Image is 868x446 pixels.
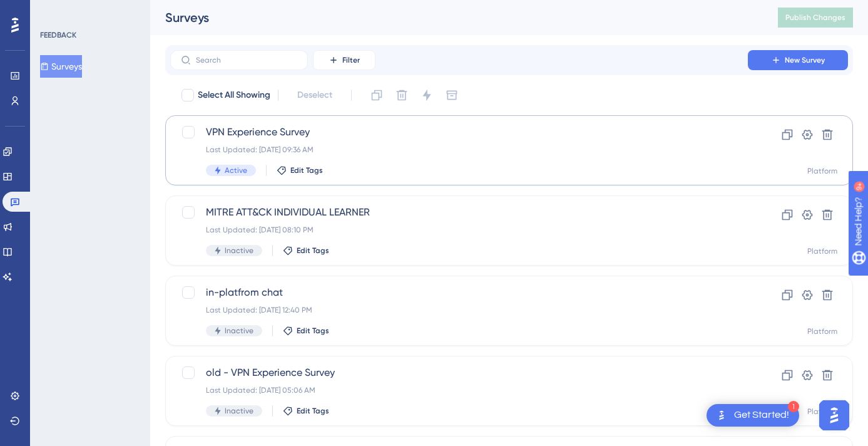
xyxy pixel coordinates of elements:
span: in-platfrom chat [206,285,712,300]
span: Select All Showing [198,88,270,103]
div: Get Started! [734,408,789,422]
button: Edit Tags [277,165,323,175]
div: Platform [807,407,837,417]
span: Need Help? [29,3,78,18]
span: Edit Tags [297,246,329,256]
span: Edit Tags [290,165,323,175]
div: Last Updated: [DATE] 08:10 PM [206,225,712,235]
button: Surveys [40,55,82,78]
button: Filter [313,50,375,70]
iframe: UserGuiding AI Assistant Launcher [815,397,853,434]
span: VPN Experience Survey [206,125,712,140]
span: MITRE ATT&CK INDIVIDUAL LEARNER [206,205,712,220]
span: Filter [342,55,360,65]
span: Inactive [225,326,253,336]
div: FEEDBACK [40,30,76,40]
button: Deselect [286,84,344,106]
div: Platform [807,326,837,336]
button: New Survey [748,50,848,70]
span: old - VPN Experience Survey [206,365,712,380]
span: Inactive [225,246,253,256]
div: Open Get Started! checklist, remaining modules: 1 [707,404,799,427]
span: Active [225,165,247,175]
button: Edit Tags [283,326,329,336]
span: Deselect [297,88,332,103]
div: Last Updated: [DATE] 12:40 PM [206,305,712,315]
button: Edit Tags [283,246,329,256]
div: Last Updated: [DATE] 05:06 AM [206,385,712,395]
span: Edit Tags [297,326,329,336]
span: Edit Tags [297,406,329,416]
span: Publish Changes [785,13,845,23]
img: launcher-image-alternative-text [714,408,729,423]
div: Last Updated: [DATE] 09:36 AM [206,145,712,155]
span: New Survey [785,55,825,65]
div: 9+ [85,6,93,16]
div: Platform [807,246,837,256]
input: Search [196,56,297,65]
button: Edit Tags [283,406,329,416]
div: Platform [807,166,837,176]
div: 1 [788,401,799,412]
button: Publish Changes [778,8,853,28]
span: Inactive [225,406,253,416]
div: Surveys [165,9,747,26]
